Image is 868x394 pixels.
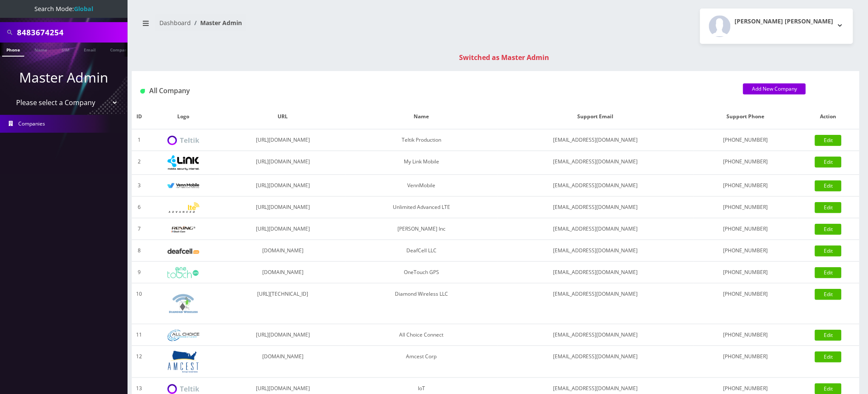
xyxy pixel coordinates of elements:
img: IoT [167,384,199,394]
td: [PHONE_NUMBER] [694,218,797,240]
span: Search Mode: [34,5,93,13]
a: Name [30,43,51,56]
td: 7 [132,218,146,240]
td: [URL][DOMAIN_NAME] [220,151,346,175]
td: [URL][DOMAIN_NAME] [220,197,346,218]
td: [EMAIL_ADDRESS][DOMAIN_NAME] [497,175,694,197]
a: Edit [815,202,842,213]
a: Add New Company [743,83,806,94]
a: Edit [815,224,842,235]
td: 2 [132,151,146,175]
div: Switched as Master Admin [140,52,868,63]
a: SIM [57,43,74,56]
td: [EMAIL_ADDRESS][DOMAIN_NAME] [497,240,694,262]
img: All Company [140,89,145,94]
h1: All Company [140,87,730,95]
th: URL [220,104,346,129]
img: My Link Mobile [167,155,199,170]
th: Support Phone [694,104,797,129]
td: DeafCell LLC [346,240,497,262]
td: Amcest Corp [346,346,497,378]
a: Phone [2,43,24,57]
td: 3 [132,175,146,197]
td: [EMAIL_ADDRESS][DOMAIN_NAME] [497,218,694,240]
a: Edit [815,330,842,341]
td: Diamond Wireless LLC [346,283,497,324]
a: Edit [815,289,842,300]
td: 8 [132,240,146,262]
th: Logo [146,104,220,129]
img: Teltik Production [167,136,199,146]
img: VennMobile [167,183,199,189]
td: [EMAIL_ADDRESS][DOMAIN_NAME] [497,283,694,324]
td: 9 [132,262,146,283]
th: Support Email [497,104,694,129]
td: [EMAIL_ADDRESS][DOMAIN_NAME] [497,346,694,378]
td: [PHONE_NUMBER] [694,240,797,262]
img: Amcest Corp [167,350,199,373]
td: [URL][DOMAIN_NAME] [220,218,346,240]
td: 12 [132,346,146,378]
td: Teltik Production [346,129,497,151]
img: OneTouch GPS [167,267,199,278]
a: Dashboard [159,19,191,27]
td: 6 [132,197,146,218]
td: [PHONE_NUMBER] [694,129,797,151]
a: Edit [815,157,842,168]
li: Master Admin [191,18,242,27]
a: Company [106,43,134,56]
td: 10 [132,283,146,324]
td: All Choice Connect [346,324,497,346]
a: Edit [815,246,842,257]
td: [DOMAIN_NAME] [220,346,346,378]
img: Unlimited Advanced LTE [167,203,199,213]
img: DeafCell LLC [167,248,199,254]
h2: [PERSON_NAME] [PERSON_NAME] [735,18,834,25]
input: Search All Companies [17,24,125,40]
td: [PHONE_NUMBER] [694,283,797,324]
td: [PHONE_NUMBER] [694,197,797,218]
td: [EMAIL_ADDRESS][DOMAIN_NAME] [497,151,694,175]
img: All Choice Connect [167,330,199,341]
img: Rexing Inc [167,226,199,234]
td: [PHONE_NUMBER] [694,175,797,197]
td: [EMAIL_ADDRESS][DOMAIN_NAME] [497,129,694,151]
a: Edit [815,180,842,191]
th: Name [346,104,497,129]
button: [PERSON_NAME] [PERSON_NAME] [700,9,853,44]
nav: breadcrumb [138,14,489,38]
td: [EMAIL_ADDRESS][DOMAIN_NAME] [497,324,694,346]
td: OneTouch GPS [346,262,497,283]
td: My Link Mobile [346,151,497,175]
td: [EMAIL_ADDRESS][DOMAIN_NAME] [497,262,694,283]
td: [PHONE_NUMBER] [694,324,797,346]
td: [PHONE_NUMBER] [694,262,797,283]
td: [DOMAIN_NAME] [220,262,346,283]
td: Unlimited Advanced LTE [346,197,497,218]
td: [PHONE_NUMBER] [694,151,797,175]
th: ID [132,104,146,129]
a: Edit [815,351,842,363]
td: [URL][DOMAIN_NAME] [220,129,346,151]
td: [URL][DOMAIN_NAME] [220,324,346,346]
td: [DOMAIN_NAME] [220,240,346,262]
td: [EMAIL_ADDRESS][DOMAIN_NAME] [497,197,694,218]
th: Action [797,104,859,129]
a: Email [79,43,100,56]
td: 11 [132,324,146,346]
span: Companies [19,120,45,127]
td: 1 [132,129,146,151]
a: Edit [815,267,842,278]
td: [PHONE_NUMBER] [694,346,797,378]
img: Diamond Wireless LLC [167,288,199,320]
a: Edit [815,135,842,146]
td: [URL][TECHNICAL_ID] [220,283,346,324]
td: VennMobile [346,175,497,197]
strong: Global [74,5,93,13]
td: [PERSON_NAME] Inc [346,218,497,240]
td: [URL][DOMAIN_NAME] [220,175,346,197]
